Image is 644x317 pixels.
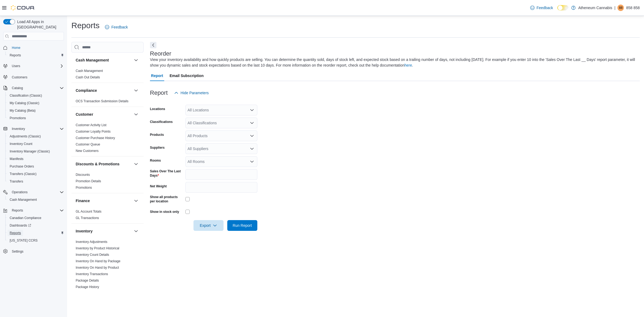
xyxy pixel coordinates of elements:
[10,74,64,80] span: Customers
[103,22,130,32] a: Feedback
[10,172,36,176] span: Transfers (Classic)
[10,85,25,91] button: Catalog
[10,101,39,105] span: My Catalog (Classic)
[5,114,66,122] button: Promotions
[1,207,66,214] button: Reports
[111,24,128,30] span: Feedback
[5,148,66,155] button: Inventory Manager (Classic)
[528,2,555,13] a: Feedback
[76,259,120,263] a: Inventory On Hand by Package
[150,57,637,68] div: View your inventory availability and how quickly products are selling. You can determine the quan...
[8,215,64,221] span: Canadian Compliance
[8,215,43,221] a: Canadian Compliance
[10,164,34,169] span: Purchase Orders
[76,161,119,167] h3: Discounts & Promotions
[250,159,254,164] button: Open list of options
[170,70,204,81] span: Email Subscription
[76,246,119,250] a: Inventory by Product Historical
[150,50,171,57] h3: Reorder
[150,107,165,111] label: Locations
[233,223,252,228] span: Run Report
[10,63,64,69] span: Users
[8,237,40,244] a: [US_STATE] CCRS
[8,52,23,59] a: Reports
[8,141,64,147] span: Inventory Count
[150,120,173,124] label: Classifications
[76,136,115,140] a: Customer Purchase History
[5,92,66,99] button: Classification (Classic)
[1,84,66,92] button: Catalog
[76,173,90,177] span: Discounts
[133,228,139,234] button: Inventory
[614,5,616,11] p: |
[617,5,624,11] div: 858 858
[8,52,64,59] span: Reports
[76,75,100,79] a: Cash Out Details
[10,53,21,57] span: Reports
[15,19,64,30] span: Load All Apps in [GEOGRAPHIC_DATA]
[71,122,144,156] div: Customer
[71,208,144,223] div: Finance
[8,222,33,229] a: Dashboards
[76,173,90,177] a: Discounts
[5,222,66,229] a: Dashboards
[150,169,183,178] label: Sales Over The Last Days
[8,156,64,162] span: Manifests
[10,207,25,214] button: Reports
[5,229,66,237] button: Reports
[10,44,64,51] span: Home
[12,86,23,90] span: Catalog
[76,216,99,220] span: GL Transactions
[76,285,99,289] a: Package History
[76,149,98,153] span: New Customers
[537,5,553,10] span: Feedback
[150,42,156,48] button: Next
[76,99,129,103] span: OCS Transaction Submission Details
[10,142,32,146] span: Inventory Count
[133,87,139,94] button: Compliance
[1,73,66,81] button: Customers
[227,220,257,231] button: Run Report
[5,155,66,163] button: Manifests
[1,247,66,255] button: Settings
[76,123,107,127] a: Customer Activity List
[76,143,100,146] a: Customer Queue
[150,210,179,214] label: Show in stock only
[76,136,115,140] span: Customer Purchase History
[76,149,98,153] a: New Customers
[8,237,64,244] span: Washington CCRS
[626,5,640,11] p: 858 858
[10,63,22,69] button: Users
[250,108,254,112] button: Open list of options
[133,111,139,118] button: Customer
[8,133,43,140] a: Adjustments (Classic)
[8,230,23,236] a: Reports
[10,74,30,81] a: Customers
[10,207,64,214] span: Reports
[76,179,101,183] a: Promotion Details
[150,184,167,188] label: Net Weight
[76,179,101,183] span: Promotion Details
[10,248,64,255] span: Settings
[76,142,100,147] span: Customer Queue
[578,5,612,11] p: Atheneum Cannabis
[12,208,23,213] span: Reports
[404,63,412,67] a: here
[10,179,23,184] span: Transfers
[76,112,93,117] h3: Customer
[5,237,66,244] button: [US_STATE] CCRS
[10,126,64,132] span: Inventory
[133,198,139,204] button: Finance
[8,163,64,170] span: Purchase Orders
[8,107,64,114] span: My Catalog (Beta)
[8,115,64,121] span: Promotions
[71,172,144,193] div: Discounts & Promotions
[172,88,211,98] button: Hide Parameters
[11,5,35,10] img: Cova
[1,188,66,196] button: Operations
[76,285,99,289] span: Package History
[76,210,101,213] a: GL Account Totals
